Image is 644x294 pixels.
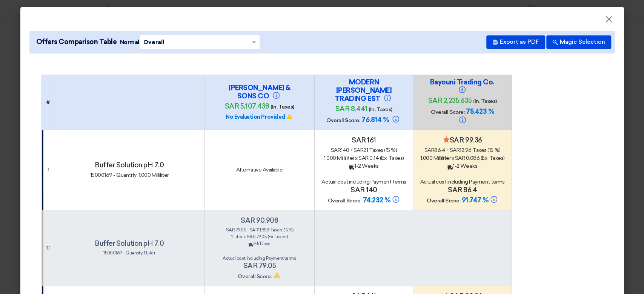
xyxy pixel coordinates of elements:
[271,104,294,110] span: (In. Taxes)
[207,262,311,270] h4: sar 79.05
[358,155,379,161] span: sar 0.14
[225,102,269,110] span: sar 5,107.438
[238,273,271,280] span: Overall Score:
[321,179,406,185] span: Actual cost including Payment terms
[354,147,364,153] span: sar
[57,161,201,169] h4: Buffer Solution pH 7.0
[427,198,460,204] span: Overall Score:
[222,113,297,121] div: No Evaluation Provided
[328,198,361,204] span: Overall Score:
[207,240,311,247] div: 3-5 Days
[226,227,235,233] span: sar
[326,78,401,103] h4: MODERN [PERSON_NAME] TRADING EST
[455,155,480,161] span: sar 0.086
[486,35,545,49] button: Export as PDF
[361,116,389,124] span: 76.814 %
[267,234,288,239] span: (Ex. Taxes)
[207,227,311,233] div: 79.05 + 11.858 Taxes (15 %)
[90,172,169,178] span: 15000169 - Quantity: 1,000 Milliliter
[222,84,297,100] h4: [PERSON_NAME] & SONS CO
[246,234,266,239] span: sar 79.05
[481,155,505,161] span: (Ex. Taxes)
[335,105,367,113] span: sar 8,441
[41,210,54,286] td: 1.1
[57,239,201,248] h4: Buffer Solution pH 7.0
[416,146,508,154] div: 86.4 + 12.96 Taxes (15 %)
[599,12,619,27] button: Close
[416,136,508,144] h4: sar 99.36
[428,96,472,105] span: sar 2,235.635
[420,155,433,161] span: 1,000
[462,196,489,204] span: 91.747 %
[425,78,500,95] h4: Bayouni Trading Co.
[207,216,311,225] h4: sar 90.908
[449,147,460,153] span: sar
[120,38,139,46] span: Normal
[431,109,464,115] span: Overall Score:
[318,136,410,144] h4: sar 161
[249,227,258,233] span: sar
[605,14,613,29] span: ×
[424,147,435,153] span: sar
[466,107,494,116] span: 75.423 %
[416,186,508,194] h4: sar 86.4
[473,98,497,104] span: (In. Taxes)
[41,75,54,130] th: #
[223,256,296,261] span: Actual cost including Payment terms
[41,130,54,210] td: 1
[318,186,410,194] h4: sar 140
[324,155,336,161] span: 1,000
[416,162,508,170] div: 1-2 Weeks
[231,234,233,239] span: 1
[103,250,155,256] span: 15000169 - Quantity: 1 Liter
[337,155,357,161] span: Milliliter x
[546,35,611,49] button: Magic Selection
[331,147,341,153] span: sar
[369,106,392,113] span: (In. Taxes)
[363,196,390,204] span: 74.232 %
[420,179,504,185] span: Actual cost including Payment terms
[234,234,246,239] span: Liter x
[326,117,360,124] span: Overall Score:
[433,155,454,161] span: Milliliter x
[207,166,311,174] div: Alternative Available
[318,162,410,170] div: 1-2 Weeks
[36,37,117,47] span: Offers Comparison Table
[380,155,404,161] span: (Ex. Taxes)
[318,146,410,154] div: 140 + 21 Taxes (15 %)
